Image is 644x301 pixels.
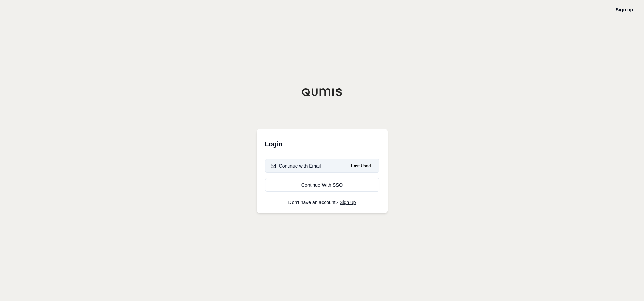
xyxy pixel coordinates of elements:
[616,7,633,12] a: Sign up
[340,200,356,205] a: Sign up
[271,182,374,188] div: Continue With SSO
[265,137,379,151] h3: Login
[265,200,379,205] p: Don't have an account?
[348,162,373,170] span: Last Used
[265,159,379,173] button: Continue with EmailLast Used
[265,178,379,192] a: Continue With SSO
[271,162,321,169] div: Continue with Email
[302,88,343,96] img: Qumis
